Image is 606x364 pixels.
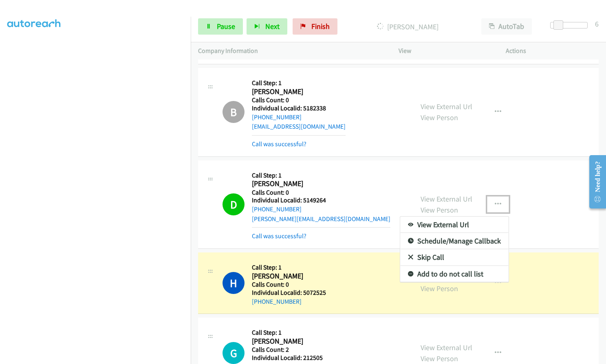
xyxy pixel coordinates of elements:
[400,249,509,265] a: Skip Call
[223,342,245,364] h1: G
[223,272,245,294] h1: H
[400,266,509,282] a: Add to do not call list
[582,149,606,214] iframe: Resource Center
[223,342,245,364] div: The call is yet to be attempted
[400,233,509,249] a: Schedule/Manage Callback
[400,217,509,233] a: View External Url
